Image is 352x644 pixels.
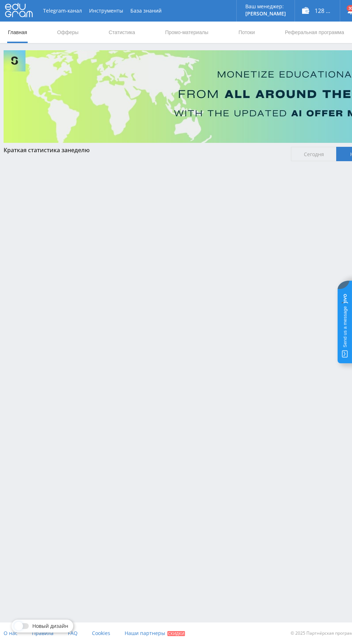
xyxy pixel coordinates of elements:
span: Сегодня [291,147,337,161]
div: Краткая статистика за [4,147,284,153]
a: Промо-материалы [165,22,209,43]
p: [PERSON_NAME] [245,11,286,17]
a: Потоки [238,22,256,43]
span: Скидки [167,631,185,636]
a: О нас [4,622,18,644]
a: Реферальная программа [284,22,345,43]
p: Ваш менеджер: [245,4,286,9]
span: Новый дизайн [32,623,68,629]
a: Статистика [108,22,136,43]
span: FAQ [68,630,78,636]
a: Правила [32,622,54,644]
a: Cookies [92,622,110,644]
a: Наши партнеры Скидки [125,622,185,644]
a: FAQ [68,622,78,644]
span: Правила [32,630,54,636]
span: Cookies [92,630,110,636]
a: Офферы [56,22,79,43]
span: неделю [68,146,90,154]
span: Наши партнеры [125,630,165,636]
a: Главная [7,22,28,43]
span: О нас [4,630,18,636]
